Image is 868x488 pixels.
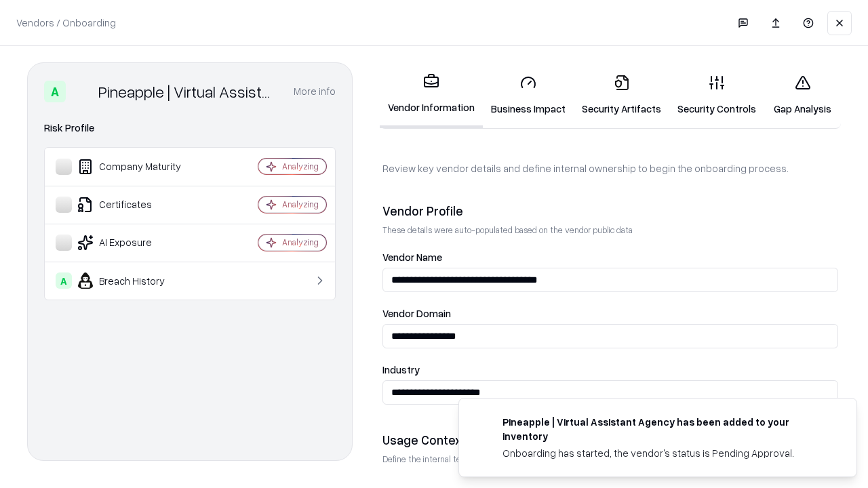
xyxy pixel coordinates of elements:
div: Vendor Profile [382,203,838,219]
p: Review key vendor details and define internal ownership to begin the onboarding process. [382,161,838,176]
div: Analyzing [282,237,319,248]
a: Gap Analysis [764,64,841,127]
a: Business Impact [483,64,574,127]
div: Certificates [56,197,218,213]
label: Industry [382,365,838,375]
a: Vendor Information [380,62,483,128]
div: Usage Context [382,432,838,448]
div: A [44,81,66,102]
p: Vendors / Onboarding [16,16,116,30]
p: Define the internal team and reason for using this vendor. This helps assess business relevance a... [382,453,838,465]
a: Security Controls [669,64,764,127]
div: Analyzing [282,199,319,210]
div: AI Exposure [56,235,218,251]
div: Breach History [56,272,218,289]
div: Pineapple | Virtual Assistant Agency has been added to your inventory [502,415,824,443]
a: Security Artifacts [574,64,669,127]
div: Pineapple | Virtual Assistant Agency [98,81,277,102]
button: More info [294,79,336,104]
div: A [56,272,72,289]
img: trypineapple.com [475,415,492,431]
div: Onboarding has started, the vendor's status is Pending Approval. [502,446,824,460]
div: Analyzing [282,161,319,172]
label: Vendor Name [382,252,838,262]
label: Vendor Domain [382,308,838,319]
div: Risk Profile [44,120,336,136]
img: Pineapple | Virtual Assistant Agency [71,81,93,102]
div: Company Maturity [56,159,218,175]
p: These details were auto-populated based on the vendor public data [382,224,838,236]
